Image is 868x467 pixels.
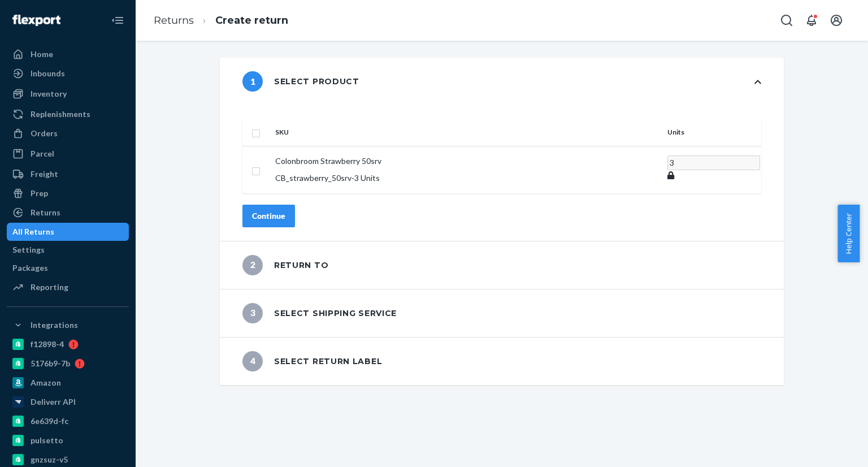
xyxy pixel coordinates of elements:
[31,49,53,60] div: Home
[275,155,658,167] p: Colonbroom Strawberry 50srv
[275,172,658,184] p: CB_strawberry_50srv - 3 Units
[31,109,90,120] div: Replenishments
[7,259,129,277] a: Packages
[242,255,328,275] div: Return to
[7,241,129,259] a: Settings
[31,396,76,408] div: Deliverr API
[7,45,129,63] a: Home
[7,278,129,296] a: Reporting
[31,319,78,331] div: Integrations
[837,205,860,262] button: Help Center
[7,431,129,449] a: pulsetto
[7,335,129,353] a: f12898-4
[31,188,48,199] div: Prep
[31,207,60,218] div: Returns
[31,148,54,159] div: Parcel
[12,262,48,274] div: Packages
[7,184,129,202] a: Prep
[242,255,263,275] span: 2
[7,354,129,373] a: 5176b9-7b
[106,9,129,32] button: Close Navigation
[12,15,60,26] img: Flexport logo
[7,64,129,83] a: Inbounds
[252,210,285,222] div: Continue
[12,226,54,237] div: All Returns
[215,14,288,27] a: Create return
[7,124,129,142] a: Orders
[31,128,58,139] div: Orders
[271,119,663,146] th: SKU
[7,393,129,411] a: Deliverr API
[242,351,382,371] div: Select return label
[7,105,129,123] a: Replenishments
[31,377,61,388] div: Amazon
[145,4,297,37] ol: breadcrumbs
[7,223,129,241] a: All Returns
[31,68,65,79] div: Inbounds
[7,374,129,392] a: Amazon
[31,168,58,180] div: Freight
[7,316,129,334] button: Integrations
[800,9,823,32] button: Open notifications
[242,303,397,323] div: Select shipping service
[242,303,263,323] span: 3
[667,155,760,170] input: Enter quantity
[242,71,263,92] span: 1
[7,165,129,183] a: Freight
[242,351,263,371] span: 4
[31,282,68,293] div: Reporting
[31,88,67,100] div: Inventory
[31,454,68,465] div: gnzsuz-v5
[825,9,848,32] button: Open account menu
[663,119,761,146] th: Units
[7,145,129,163] a: Parcel
[242,71,359,92] div: Select product
[242,205,295,227] button: Continue
[154,14,194,27] a: Returns
[7,204,129,222] a: Returns
[12,244,45,256] div: Settings
[31,358,70,369] div: 5176b9-7b
[7,85,129,103] a: Inventory
[7,412,129,430] a: 6e639d-fc
[31,416,68,427] div: 6e639d-fc
[31,435,63,446] div: pulsetto
[775,9,798,32] button: Open Search Box
[31,339,64,350] div: f12898-4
